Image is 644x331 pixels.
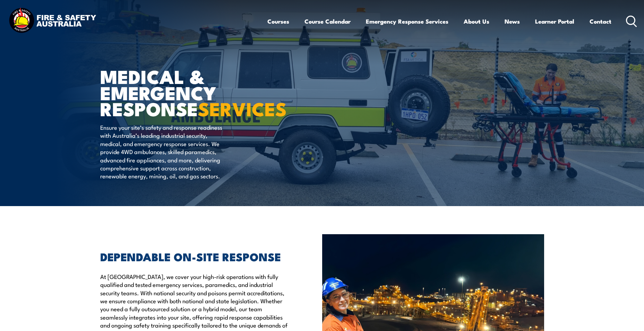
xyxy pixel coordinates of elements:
[366,12,448,31] a: Emergency Response Services
[100,252,290,261] h2: DEPENDABLE ON-SITE RESPONSE
[100,123,227,180] p: Ensure your site’s safety and response readiness with Australia’s leading industrial security, me...
[100,68,272,117] h1: MEDICAL & EMERGENCY RESPONSE
[535,12,574,31] a: Learner Portal
[304,12,351,31] a: Course Calendar
[198,94,287,122] strong: SERVICES
[464,12,489,31] a: About Us
[267,12,289,31] a: Courses
[590,12,611,31] a: Contact
[505,12,520,31] a: News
